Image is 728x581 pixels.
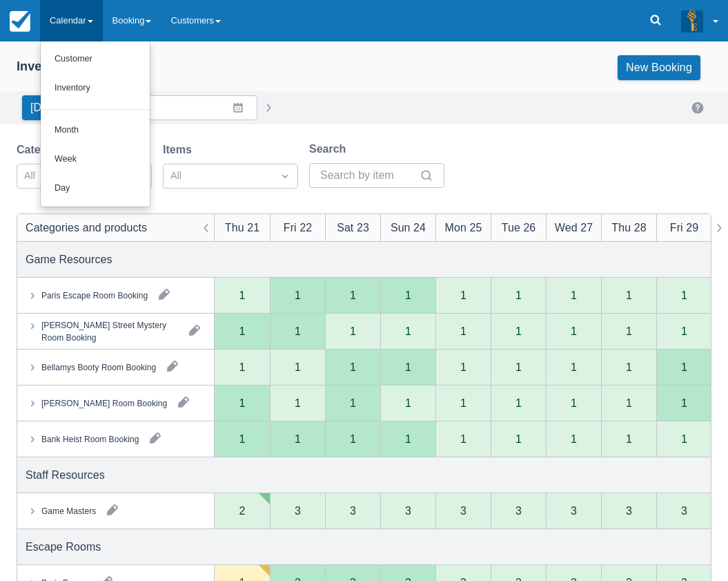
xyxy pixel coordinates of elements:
[571,505,577,516] div: 3
[309,141,351,158] label: Search
[40,41,150,207] ul: Calendar
[460,397,466,408] div: 1
[571,397,577,408] div: 1
[41,174,150,203] a: Day
[239,361,246,372] div: 1
[681,10,703,32] img: A3
[41,116,150,145] a: Month
[626,397,632,408] div: 1
[515,289,522,301] div: 1
[405,505,411,516] div: 3
[626,361,632,372] div: 1
[350,289,356,301] div: 1
[41,45,150,74] a: Customer
[460,325,466,336] div: 1
[26,466,105,483] div: Staff Resources
[350,433,356,444] div: 1
[295,289,301,301] div: 1
[681,289,687,301] div: 1
[618,55,700,80] a: New Booking
[681,433,687,444] div: 1
[239,325,246,336] div: 1
[41,361,156,373] div: Bellamys Booty Room Booking
[101,95,257,120] input: Date
[405,397,411,408] div: 1
[41,289,148,301] div: Paris Escape Room Booking
[350,505,356,516] div: 3
[460,289,466,301] div: 1
[611,219,646,236] div: Thu 28
[460,361,466,372] div: 1
[515,361,522,372] div: 1
[405,361,411,372] div: 1
[515,325,522,336] div: 1
[626,433,632,444] div: 1
[350,397,356,408] div: 1
[405,433,411,444] div: 1
[515,433,522,444] div: 1
[515,505,522,516] div: 3
[460,433,466,444] div: 1
[681,361,687,372] div: 1
[405,289,411,301] div: 1
[284,219,312,236] div: Fri 22
[295,505,301,516] div: 3
[350,325,356,336] div: 1
[391,219,426,236] div: Sun 24
[460,505,466,516] div: 3
[295,397,301,408] div: 1
[337,219,369,236] div: Sat 23
[225,219,259,236] div: Thu 21
[571,289,577,301] div: 1
[17,142,79,158] label: Categories
[239,397,246,408] div: 1
[445,219,482,236] div: Mon 25
[41,504,96,517] div: Game Masters
[295,325,301,336] div: 1
[41,397,167,409] div: [PERSON_NAME] Room Booking
[350,361,356,372] div: 1
[670,219,698,236] div: Fri 29
[10,11,30,32] img: checkfront-main-nav-mini-logo.png
[626,505,632,516] div: 3
[320,163,417,188] input: Search by item
[681,325,687,336] div: 1
[17,59,130,75] div: Inventory Calendar
[239,505,246,516] div: 2
[22,95,74,120] button: [DATE]
[239,433,246,444] div: 1
[239,289,246,301] div: 1
[571,361,577,372] div: 1
[571,433,577,444] div: 1
[681,505,687,516] div: 3
[626,325,632,336] div: 1
[41,74,150,103] a: Inventory
[26,538,101,555] div: Escape Rooms
[405,325,411,336] div: 1
[515,397,522,408] div: 1
[26,251,112,267] div: Game Resources
[41,318,178,343] div: [PERSON_NAME] Street Mystery Room Booking
[41,432,139,445] div: Bank Heist Room Booking
[555,219,593,236] div: Wed 27
[163,142,197,158] label: Items
[26,219,147,236] div: Categories and products
[626,289,632,301] div: 1
[295,433,301,444] div: 1
[681,397,687,408] div: 1
[41,145,150,174] a: Week
[571,325,577,336] div: 1
[295,361,301,372] div: 1
[502,219,536,236] div: Tue 26
[278,169,292,183] span: Dropdown icon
